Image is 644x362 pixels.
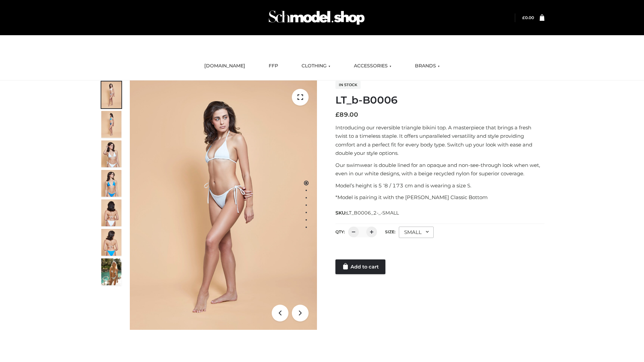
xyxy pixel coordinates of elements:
[335,123,544,158] p: Introducing our reversible triangle bikini top. A masterpiece that brings a fresh twist to a time...
[335,81,361,89] span: In stock
[522,15,534,20] bdi: 0.00
[130,80,317,330] img: ArielClassicBikiniTop_CloudNine_AzureSky_OW114ECO_1
[101,111,121,138] img: ArielClassicBikiniTop_CloudNine_AzureSky_OW114ECO_2-scaled.jpg
[335,181,544,190] p: Model’s height is 5 ‘8 / 173 cm and is wearing a size S.
[335,229,345,234] label: QTY:
[297,59,335,73] a: CLOTHING
[410,59,445,73] a: BRANDS
[335,111,339,118] span: £
[101,81,121,108] img: ArielClassicBikiniTop_CloudNine_AzureSky_OW114ECO_1-scaled.jpg
[101,140,121,167] img: ArielClassicBikiniTop_CloudNine_AzureSky_OW114ECO_3-scaled.jpg
[266,4,367,31] img: Schmodel Admin 964
[385,229,395,234] label: Size:
[335,94,544,106] h1: LT_b-B0006
[335,161,544,178] p: Our swimwear is double lined for an opaque and non-see-through look when wet, even in our white d...
[199,59,250,73] a: [DOMAIN_NAME]
[335,111,358,118] bdi: 89.00
[349,59,396,73] a: ACCESSORIES
[335,209,399,217] span: SKU:
[346,210,399,216] span: LT_B0006_2-_-SMALL
[522,15,534,20] a: £0.00
[101,199,121,226] img: ArielClassicBikiniTop_CloudNine_AzureSky_OW114ECO_7-scaled.jpg
[101,229,121,256] img: ArielClassicBikiniTop_CloudNine_AzureSky_OW114ECO_8-scaled.jpg
[399,227,434,238] div: SMALL
[335,259,385,274] a: Add to cart
[264,59,283,73] a: FFP
[335,193,544,202] p: *Model is pairing it with the [PERSON_NAME] Classic Bottom
[101,170,121,197] img: ArielClassicBikiniTop_CloudNine_AzureSky_OW114ECO_4-scaled.jpg
[522,15,525,20] span: £
[101,258,121,285] img: Arieltop_CloudNine_AzureSky2.jpg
